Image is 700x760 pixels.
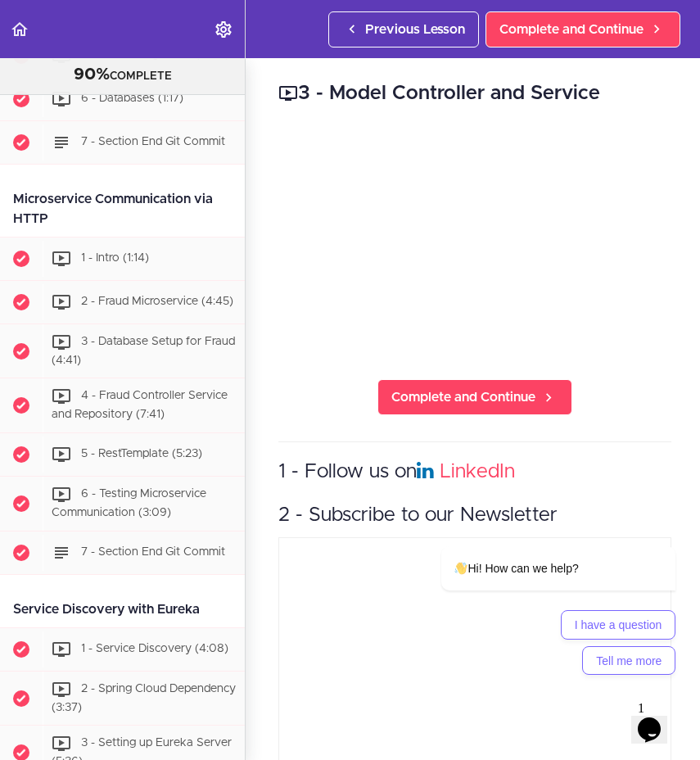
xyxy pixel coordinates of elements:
[81,252,149,264] span: 1 - Intro (1:14)
[631,694,684,744] iframe: chat widget
[81,546,225,558] span: 7 - Section End Git Commit
[214,20,233,39] svg: Settings Menu
[81,448,202,459] span: 5 - RestTemplate (5:23)
[391,387,535,407] span: Complete and Continue
[10,20,29,39] svg: Back to course curriculum
[328,11,479,47] a: Previous Lesson
[389,398,684,686] iframe: chat widget
[485,11,680,47] a: Complete and Continue
[278,502,671,529] h3: 2 - Subscribe to our Newsletter
[377,379,572,415] a: Complete and Continue
[52,683,236,713] span: 2 - Spring Cloud Dependency (3:37)
[81,93,183,104] span: 6 - Databases (1:17)
[499,20,644,39] span: Complete and Continue
[365,20,465,39] span: Previous Lesson
[52,391,228,421] span: 4 - Fraud Controller Service and Repository (7:41)
[278,459,671,486] h3: 1 - Follow us on
[52,488,206,518] span: 6 - Testing Microservice Communication (3:09)
[81,296,233,307] span: 2 - Fraud Microservice (4:45)
[74,66,110,83] span: 90%
[81,136,225,147] span: 7 - Section End Git Commit
[52,336,235,366] span: 3 - Database Setup for Fraud (4:41)
[81,643,228,654] span: 1 - Service Discovery (4:08)
[20,65,224,86] div: COMPLETE
[278,132,671,353] iframe: Video Player
[278,79,671,107] h2: 3 - Model Controller and Service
